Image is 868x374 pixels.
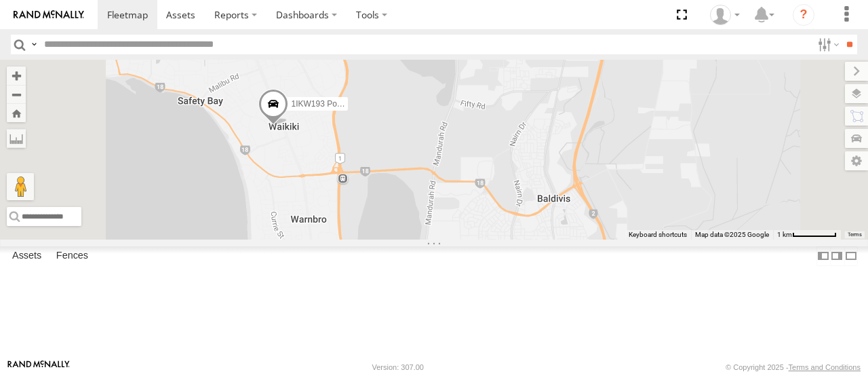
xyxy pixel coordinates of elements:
[848,231,862,237] a: Terms (opens in new tab)
[372,363,424,371] div: Version: 307.00
[816,246,830,266] label: Dock Summary Table to the Left
[7,173,34,200] button: Drag Pegman onto the map to open Street View
[28,35,39,54] label: Search Query
[830,246,844,266] label: Dock Summary Table to the Right
[629,230,687,240] button: Keyboard shortcuts
[845,151,868,170] label: Map Settings
[291,99,378,109] span: 1IKW193 Pool Inspector
[777,231,792,238] span: 1 km
[789,363,861,371] a: Terms and Conditions
[7,85,26,104] button: Zoom out
[14,10,84,20] img: rand-logo.svg
[7,104,26,122] button: Zoom Home
[726,363,861,371] div: © Copyright 2025 -
[705,5,745,25] div: Andrew Fisher
[812,35,842,54] label: Search Filter Options
[773,230,841,240] button: Map Scale: 1 km per 62 pixels
[7,129,26,148] label: Measure
[50,247,95,266] label: Fences
[7,67,26,85] button: Zoom in
[793,4,814,26] i: ?
[844,246,858,266] label: Hide Summary Table
[5,247,48,266] label: Assets
[7,360,70,374] a: Visit our Website
[695,231,769,238] span: Map data ©2025 Google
